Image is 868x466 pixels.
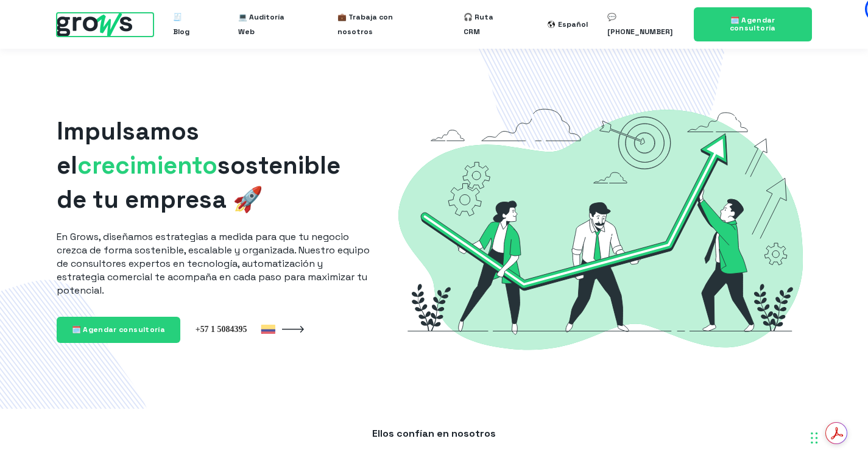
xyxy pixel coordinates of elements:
[811,420,818,456] div: Arrastrar
[807,408,868,466] div: Widget de chat
[807,408,868,466] iframe: Chat Widget
[69,427,800,440] p: Ellos confían en nosotros
[195,323,275,334] img: Colombia +57 1 5084395
[238,5,298,44] a: 💻 Auditoría Web
[464,5,509,44] a: 🎧 Ruta CRM
[558,17,588,32] div: Español
[337,5,425,44] a: 💼 Trabaja con nosotros
[57,13,132,37] img: grows - hubspot
[57,317,181,343] a: 🗓️ Agendar consultoría
[57,230,370,297] p: En Grows, diseñamos estrategias a medida para que tu negocio crezca de forma sostenible, escalabl...
[694,7,812,41] a: 🗓️ Agendar consultoría
[57,115,370,217] h1: Impulsamos el sostenible de tu empresa 🚀
[77,150,217,181] span: crecimiento
[72,325,166,334] span: 🗓️ Agendar consultoría
[730,15,776,33] span: 🗓️ Agendar consultoría
[389,88,812,370] img: Grows-Growth-Marketing-Hacking-Hubspot
[173,5,199,44] a: 🧾 Blog
[607,5,679,44] a: 💬 [PHONE_NUMBER]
